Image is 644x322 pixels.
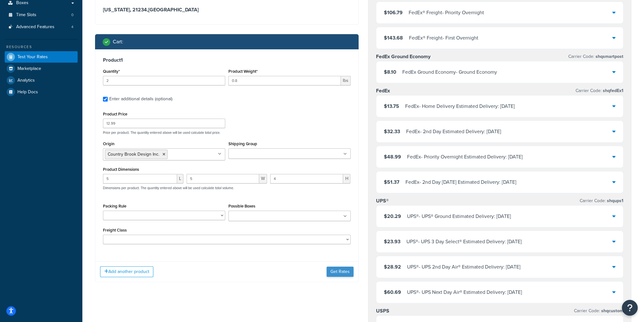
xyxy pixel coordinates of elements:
div: Resources [5,44,78,50]
span: H [343,174,350,183]
a: Marketplace [5,63,78,74]
h3: UPS® [376,198,389,204]
p: Price per product. The quantity entered above will be used calculate total price. [101,130,352,135]
h3: FedEx [376,88,390,94]
span: $60.69 [384,288,401,296]
h3: [US_STATE], 21234 , [GEOGRAPHIC_DATA] [103,7,351,13]
span: $23.93 [384,238,400,245]
button: Get Rates [327,267,354,277]
span: Country Brook Design Inc. [108,151,159,158]
label: Packing Rule [103,204,126,208]
span: shqsmartpost [594,53,623,60]
button: Add another product [100,266,153,277]
div: UPS® - UPS 2nd Day Air® Estimated Delivery: [DATE] [407,263,520,271]
input: 0.00 [228,76,341,85]
p: Carrier Code: [576,86,623,95]
span: $143.68 [384,34,403,41]
span: shqups1 [606,197,623,204]
div: FedEx® Freight - Priority Overnight [409,8,484,17]
span: L [177,174,183,183]
span: Boxes [16,0,29,6]
a: Test Your Rates [5,51,78,63]
span: Advanced Features [16,24,54,30]
h2: Cart : [113,39,123,45]
span: Analytics [17,78,35,83]
span: Help Docs [17,90,38,95]
span: $20.29 [384,213,401,220]
li: Time Slots [5,9,78,21]
label: Possible Boxes [228,204,255,208]
a: Advanced Features4 [5,21,78,33]
div: FedEx - Home Delivery Estimated Delivery: [DATE] [405,102,515,111]
h3: USPS [376,308,389,314]
span: $48.99 [384,153,401,160]
span: shqcustom [600,307,623,314]
span: $32.33 [384,128,400,135]
label: Quantity* [103,69,120,74]
div: Enter additional details (optional) [109,95,172,103]
span: Test Your Rates [17,54,48,60]
label: Product Price [103,112,127,116]
div: FedEx - 2nd Day Estimated Delivery: [DATE] [406,127,501,136]
p: Dimensions per product. The quantity entered above will be used calculate total volume. [101,186,234,190]
input: Enter additional details (optional) [103,97,108,102]
div: FedEx Ground Economy - Ground Economy [402,68,497,77]
div: UPS® - UPS 3 Day Select® Estimated Delivery: [DATE] [406,237,522,246]
button: Open Resource Center [622,300,638,316]
span: Time Slots [16,12,36,18]
span: $28.92 [384,263,401,270]
h3: Product 1 [103,57,351,63]
label: Product Weight* [228,69,258,74]
span: $8.10 [384,68,396,76]
div: FedEx - Priority Overnight Estimated Delivery: [DATE] [407,152,523,161]
a: Help Docs [5,86,78,98]
p: Carrier Code: [574,307,623,315]
p: Carrier Code: [580,196,623,205]
label: Origin [103,141,114,146]
li: Advanced Features [5,21,78,33]
span: lbs [341,76,351,85]
div: FedEx - 2nd Day [DATE] Estimated Delivery: [DATE] [405,178,516,187]
span: 0 [71,12,73,18]
div: UPS® - UPS Next Day Air® Estimated Delivery: [DATE] [407,288,522,297]
span: $106.79 [384,9,403,16]
span: Marketplace [17,66,41,71]
div: FedEx® Freight - First Overnight [409,34,478,42]
label: Freight Class [103,228,127,232]
h3: FedEx Ground Economy [376,53,430,60]
a: Time Slots0 [5,9,78,21]
a: Analytics [5,75,78,86]
span: shqfedEx1 [602,87,623,94]
div: UPS® - UPS® Ground Estimated Delivery: [DATE] [407,212,511,221]
input: 0.0 [103,76,225,85]
span: $51.37 [384,178,399,186]
span: W [259,174,267,183]
span: $13.75 [384,102,399,110]
label: Shipping Group [228,141,257,146]
span: 4 [71,24,73,30]
p: Carrier Code: [568,52,623,61]
label: Product Dimensions [103,167,139,172]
